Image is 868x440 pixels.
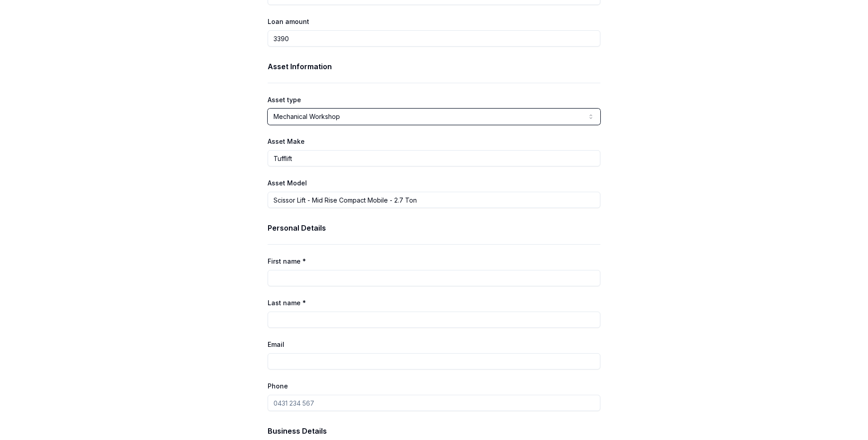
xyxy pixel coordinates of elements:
[268,137,305,145] label: Asset Make
[268,61,600,72] h3: Asset Information
[268,299,306,307] label: Last name *
[268,341,284,348] label: Email
[268,30,600,47] input: $
[268,257,306,265] label: First name *
[268,96,301,104] label: Asset type
[268,382,288,390] label: Phone
[268,179,307,187] label: Asset Model
[268,426,600,436] h3: Business Details
[268,395,600,411] input: 0431 234 567
[268,18,309,25] label: Loan amount
[268,222,600,233] h3: Personal Details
